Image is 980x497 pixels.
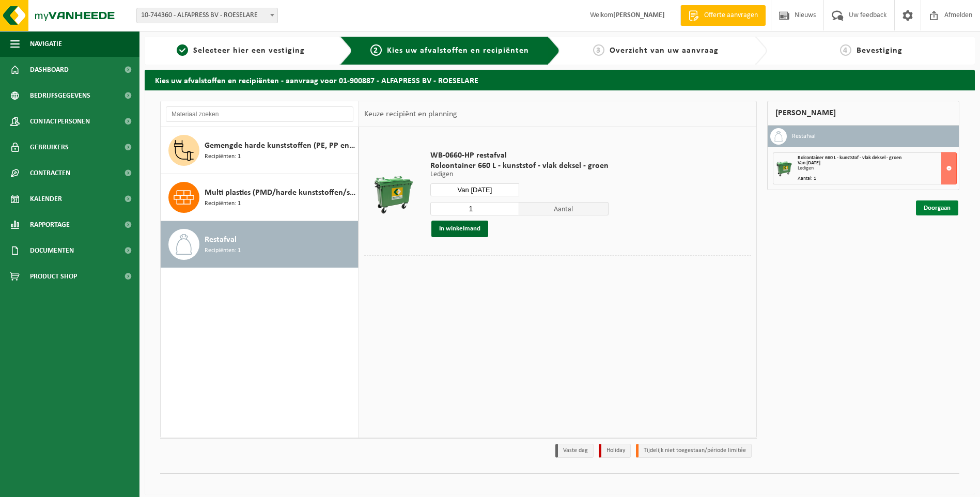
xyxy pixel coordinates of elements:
[150,44,332,57] a: 1Selecteer hier een vestiging
[205,139,355,152] span: Gemengde harde kunststoffen (PE, PP en PVC), recycleerbaar (industrieel)
[205,199,241,209] span: Recipiënten: 1
[205,234,237,246] span: Restafval
[519,202,609,215] span: Aantal
[161,127,359,174] button: Gemengde harde kunststoffen (PE, PP en PVC), recycleerbaar (industrieel) Recipiënten: 1
[431,221,488,237] button: In winkelmand
[599,444,631,458] li: Holiday
[593,44,604,56] span: 3
[370,44,382,56] span: 2
[610,46,719,55] span: Overzicht van uw aanvraag
[702,10,760,21] span: Offerte aanvragen
[840,44,851,56] span: 4
[205,246,241,256] span: Recipiënten: 1
[161,221,359,268] button: Restafval Recipiënten: 1
[430,183,520,196] input: Selecteer datum
[30,263,77,289] span: Product Shop
[30,160,70,186] span: Contracten
[177,44,188,56] span: 1
[430,161,609,171] span: Rolcontainer 660 L - kunststof - vlak deksel - groen
[798,155,901,161] span: Rolcontainer 660 L - kunststof - vlak deksel - groen
[613,11,665,19] strong: [PERSON_NAME]
[798,160,820,166] strong: Van [DATE]
[30,108,90,134] span: Contactpersonen
[30,57,69,83] span: Dashboard
[30,212,70,238] span: Rapportage
[636,444,752,458] li: Tijdelijk niet toegestaan/période limitée
[30,186,62,212] span: Kalender
[193,46,305,55] span: Selecteer hier een vestiging
[387,46,529,55] span: Kies uw afvalstoffen en recipiënten
[30,134,69,160] span: Gebruikers
[680,5,766,26] a: Offerte aanvragen
[767,101,959,126] div: [PERSON_NAME]
[30,238,74,263] span: Documenten
[161,174,359,221] button: Multi plastics (PMD/harde kunststoffen/spanbanden/EPS/folie naturel/folie gemengd) Recipiënten: 1
[798,176,956,181] div: Aantal: 1
[145,70,975,90] h2: Kies uw afvalstoffen en recipiënten - aanvraag voor 01-900887 - ALFAPRESS BV - ROESELARE
[30,83,90,108] span: Bedrijfsgegevens
[792,128,816,145] h3: Restafval
[430,171,609,178] p: Ledigen
[359,101,462,127] div: Keuze recipiënt en planning
[430,150,609,161] span: WB-0660-HP restafval
[205,187,355,199] span: Multi plastics (PMD/harde kunststoffen/spanbanden/EPS/folie naturel/folie gemengd)
[137,8,277,23] span: 10-744360 - ALFAPRESS BV - ROESELARE
[166,106,353,122] input: Materiaal zoeken
[798,166,956,171] div: Ledigen
[205,152,241,162] span: Recipiënten: 1
[555,444,594,458] li: Vaste dag
[30,31,62,57] span: Navigatie
[916,200,958,215] a: Doorgaan
[136,8,278,23] span: 10-744360 - ALFAPRESS BV - ROESELARE
[857,46,903,55] span: Bevestiging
